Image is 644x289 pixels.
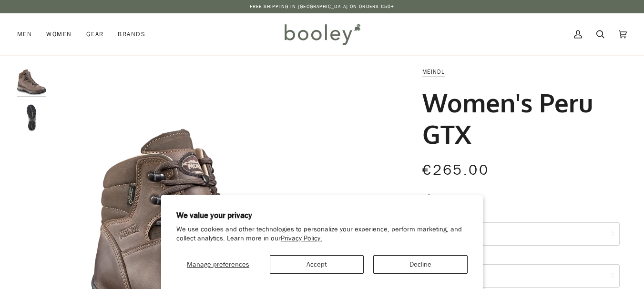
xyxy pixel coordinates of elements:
img: Booley [280,20,364,48]
a: Privacy Policy. [281,234,322,243]
img: Women's Peru GTX Brown - Booley Galway [17,67,46,95]
button: Decline [373,255,468,274]
p: We use cookies and other technologies to personalize your experience, perform marketing, and coll... [176,225,468,243]
button: 3.5 [422,222,620,246]
button: Accept [270,255,364,274]
a: Men [17,13,39,55]
a: Meindl [422,68,445,76]
h2: We value your privacy [176,210,468,221]
a: Gear [79,13,111,55]
span: Men [17,30,32,39]
span: €265.00 [422,160,489,180]
button: Manage preferences [176,255,260,274]
span: Manage preferences [187,260,249,269]
span: Gear [86,30,104,39]
span: Women [46,30,72,39]
button: Brown [422,264,620,288]
div: Size chart [434,193,462,203]
img: Women's Peru GTX Sole - Booley Galway [17,103,46,132]
p: Free Shipping in [GEOGRAPHIC_DATA] on Orders €50+ [250,3,395,10]
span: Brands [118,30,145,39]
a: Women [39,13,79,55]
h1: Women's Peru GTX [422,87,613,149]
a: Brands [111,13,153,55]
